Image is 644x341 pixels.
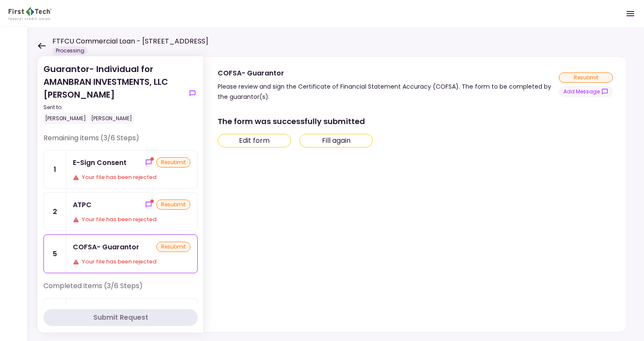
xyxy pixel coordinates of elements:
[93,312,148,323] div: Submit Request
[218,134,291,147] button: Edit form
[299,134,373,147] button: Fill again
[73,157,126,168] div: E-Sign Consent
[43,113,88,124] div: [PERSON_NAME]
[144,157,154,168] button: show-messages
[43,298,198,323] a: 3Resumewaived
[559,72,613,83] div: resubmit
[44,235,66,273] div: 5
[52,46,88,55] div: Processing
[52,36,208,46] h1: FTFCU Commercial Loan - [STREET_ADDRESS]
[218,116,611,127] div: The form was successfully submitted
[73,215,190,224] div: Your file has been rejected
[43,192,198,231] a: 2ATPCshow-messagesresubmitYour file has been rejected
[89,113,134,124] div: [PERSON_NAME]
[44,150,66,188] div: 1
[156,242,190,252] div: resubmit
[144,199,154,210] button: show-messages
[218,68,559,78] div: COFSA- Guarantor
[187,88,198,98] button: show-messages
[559,86,613,97] button: show-messages
[44,298,66,323] div: 3
[43,309,198,326] button: Submit Request
[9,7,52,20] img: Partner icon
[156,157,190,168] div: resubmit
[73,242,139,252] div: COFSA- Guarantor
[43,281,198,298] div: Completed items (3/6 Steps)
[73,173,190,182] div: Your file has been rejected
[218,81,559,102] div: Please review and sign the Certificate of Financial Statement Accuracy (COFSA). The form to be co...
[43,234,198,273] a: 5COFSA- GuarantorresubmitYour file has been rejected
[43,150,198,189] a: 1E-Sign Consentshow-messagesresubmitYour file has been rejected
[204,56,627,332] div: COFSA- GuarantorPlease review and sign the Certificate of Financial Statement Accuracy (COFSA). T...
[73,199,92,210] div: ATPC
[620,3,641,24] button: Open menu
[73,257,190,266] div: Your file has been rejected
[156,199,190,210] div: resubmit
[43,104,184,111] div: Sent to:
[43,133,198,150] div: Remaining items (3/6 Steps)
[44,193,66,231] div: 2
[43,63,184,124] div: Guarantor- Individual for AMANBRAN INVESTMENTS, LLC [PERSON_NAME]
